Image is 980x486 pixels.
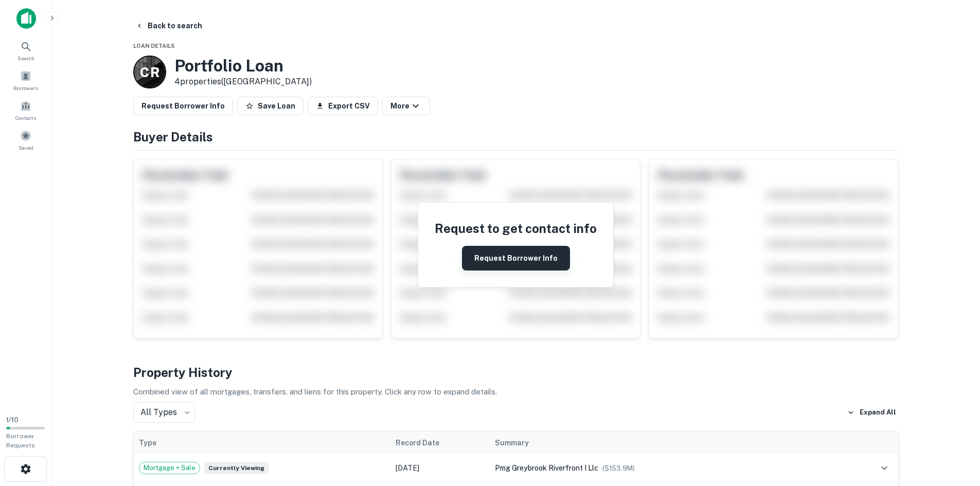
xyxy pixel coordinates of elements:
th: Record Date [390,431,490,454]
span: Currently viewing [204,462,269,474]
button: Request Borrower Info [462,246,570,271]
h4: Buyer Details [133,128,899,146]
p: Combined view of all mortgages, transfers, and liens for this property. Click any row to expand d... [133,386,899,398]
span: Loan Details [133,43,175,49]
th: Type [134,431,391,454]
img: capitalize-icon.png [16,8,36,29]
button: Save Loan [237,97,304,115]
div: All Types [133,402,195,423]
span: pmg greybrook riverfront i llc [495,464,598,472]
p: 4 properties ([GEOGRAPHIC_DATA]) [174,76,312,88]
a: Saved [3,126,48,154]
span: Search [17,54,34,62]
a: C R [133,56,166,88]
span: Mortgage + Sale [139,463,200,473]
p: C R [140,62,159,82]
a: Search [3,37,48,64]
a: Borrowers [3,66,48,94]
button: Back to search [131,16,206,35]
span: Saved [19,143,33,152]
iframe: Chat Widget [929,404,980,453]
a: Contacts [3,96,48,124]
button: expand row [876,459,893,477]
span: Borrower Requests [6,433,35,449]
button: Expand All [845,405,899,420]
th: Summary [490,431,847,454]
button: More [382,97,430,115]
h4: Property History [133,363,899,382]
span: ($ 153.9M ) [602,464,635,472]
span: Contacts [15,114,36,122]
span: Borrowers [13,84,38,92]
button: Request Borrower Info [133,97,233,115]
h3: Portfolio Loan [174,56,312,76]
h4: Request to get contact info [435,219,597,238]
button: Export CSV [308,97,378,115]
span: 1 / 10 [6,416,19,424]
td: [DATE] [390,454,490,482]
